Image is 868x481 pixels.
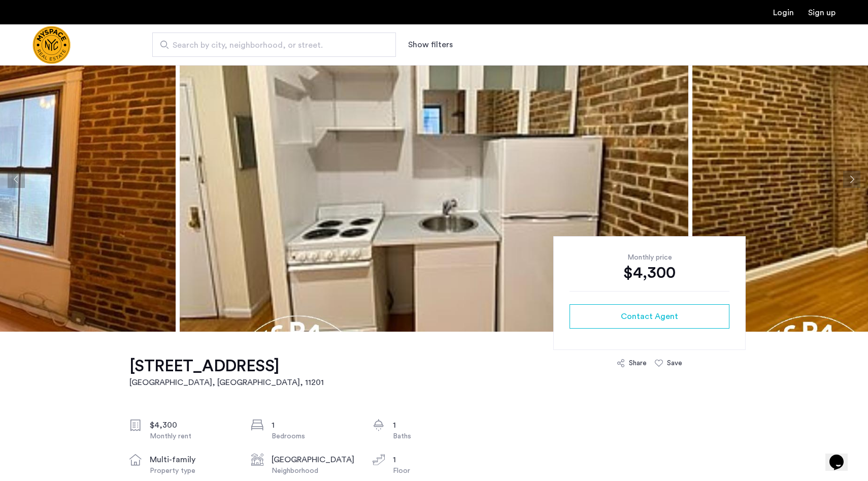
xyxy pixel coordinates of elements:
a: Cazamio Logo [32,26,71,64]
button: button [570,304,729,329]
img: logo [32,26,71,64]
div: Floor [393,466,478,476]
span: Contact Agent [621,310,678,323]
a: Registration [808,9,836,17]
h1: [STREET_ADDRESS] [129,356,324,376]
button: Previous apartment [8,171,25,188]
img: apartment [180,27,688,332]
button: Next apartment [843,171,860,188]
div: [GEOGRAPHIC_DATA] [272,454,357,466]
span: Search by city, neighborhood, or street. [173,39,368,51]
div: 1 [393,454,478,466]
a: Login [773,9,794,17]
div: Baths [393,431,478,441]
div: $4,300 [570,263,729,283]
div: $4,300 [150,419,235,431]
input: Apartment Search [152,33,396,57]
div: 1 [393,419,478,431]
div: Property type [150,466,235,476]
div: Monthly price [570,252,729,263]
div: Share [629,358,647,368]
div: 1 [272,419,357,431]
div: Neighborhood [272,466,357,476]
button: Show or hide filters [408,39,453,51]
a: [STREET_ADDRESS][GEOGRAPHIC_DATA], [GEOGRAPHIC_DATA], 11201 [129,356,324,389]
div: Bedrooms [272,431,357,441]
div: multi-family [150,454,235,466]
div: Monthly rent [150,431,235,441]
div: Save [667,358,682,368]
iframe: chat widget [825,440,858,471]
h2: [GEOGRAPHIC_DATA], [GEOGRAPHIC_DATA] , 11201 [129,376,324,389]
